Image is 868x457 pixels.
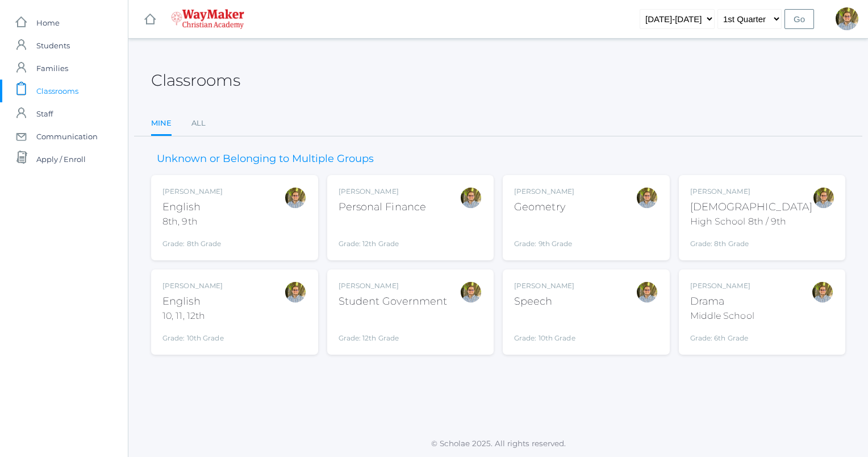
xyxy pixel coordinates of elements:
[339,281,448,291] div: [PERSON_NAME]
[151,112,172,136] a: Mine
[690,215,813,228] div: High School 8th / 9th
[36,34,70,57] span: Students
[339,200,427,215] div: Personal Finance
[514,314,575,343] div: Grade: 10th Grade
[36,102,53,125] span: Staff
[162,215,223,228] div: 8th, 9th
[128,438,868,449] p: © Scholae 2025. All rights reserved.
[162,309,224,323] div: 10, 11, 12th
[162,233,223,249] div: Grade: 8th Grade
[151,72,240,89] h2: Classrooms
[514,281,575,291] div: [PERSON_NAME]
[36,57,68,80] span: Families
[162,281,224,291] div: [PERSON_NAME]
[284,186,307,209] div: Kylen Braileanu
[36,80,78,102] span: Classrooms
[636,281,658,304] div: Kylen Braileanu
[636,186,658,209] div: Kylen Braileanu
[162,327,224,343] div: Grade: 10th Grade
[514,219,574,249] div: Grade: 9th Grade
[162,294,224,309] div: English
[36,11,60,34] span: Home
[171,9,244,29] img: waymaker-logo-stack-white-1602f2b1af18da31a5905e9982d058868370996dac5278e84edea6dabf9a3315.png
[339,314,448,343] div: Grade: 12th Grade
[812,186,835,209] div: Kylen Braileanu
[36,148,86,171] span: Apply / Enroll
[690,186,813,197] div: [PERSON_NAME]
[162,186,223,197] div: [PERSON_NAME]
[460,186,482,209] div: Kylen Braileanu
[690,309,754,323] div: Middle School
[690,327,754,343] div: Grade: 6th Grade
[339,186,427,197] div: [PERSON_NAME]
[460,281,482,304] div: Kylen Braileanu
[284,281,307,304] div: Kylen Braileanu
[690,200,813,215] div: [DEMOGRAPHIC_DATA]
[690,233,813,249] div: Grade: 8th Grade
[811,281,834,304] div: Kylen Braileanu
[690,281,754,291] div: [PERSON_NAME]
[514,294,575,309] div: Speech
[162,200,223,215] div: English
[690,294,754,309] div: Drama
[151,153,379,165] h3: Unknown or Belonging to Multiple Groups
[191,112,206,135] a: All
[339,294,448,309] div: Student Government
[514,186,574,197] div: [PERSON_NAME]
[339,219,427,249] div: Grade: 12th Grade
[784,9,814,29] input: Go
[514,200,574,215] div: Geometry
[836,7,858,30] div: Kylen Braileanu
[36,125,98,148] span: Communication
